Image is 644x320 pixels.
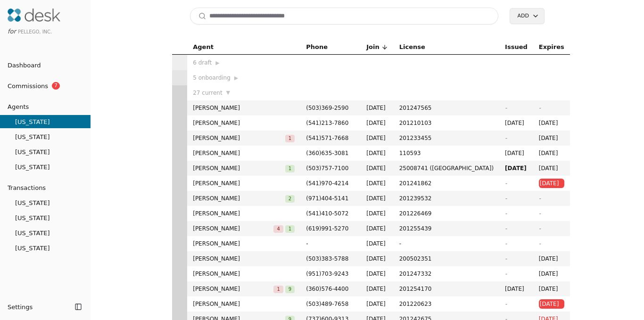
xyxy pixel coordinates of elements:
[226,89,230,97] span: ▼
[505,255,507,262] span: -
[366,209,388,218] span: [DATE]
[215,59,219,67] span: ▶
[306,239,355,248] span: -
[366,224,388,233] span: [DATE]
[193,194,285,203] span: [PERSON_NAME]
[193,164,285,173] span: [PERSON_NAME]
[539,240,541,247] span: -
[306,286,348,292] span: ( 360 ) 576 - 4400
[399,118,494,128] span: 201210103
[505,240,507,247] span: -
[273,284,283,294] button: 1
[399,103,494,113] span: 201247565
[399,179,494,188] span: 201241862
[539,269,564,279] span: [DATE]
[366,179,388,188] span: [DATE]
[539,42,564,52] span: Expires
[273,286,283,293] span: 1
[399,224,494,233] span: 201255439
[539,195,541,202] span: -
[285,164,295,173] button: 1
[539,148,564,158] span: [DATE]
[366,133,388,143] span: [DATE]
[505,180,507,187] span: -
[366,164,388,173] span: [DATE]
[505,105,507,111] span: -
[306,225,348,232] span: ( 619 ) 991 - 5270
[18,29,52,34] span: Pellego, Inc.
[505,135,507,141] span: -
[306,271,348,277] span: ( 951 ) 703 - 9243
[193,299,295,309] span: [PERSON_NAME]
[285,195,295,203] span: 2
[306,195,348,202] span: ( 971 ) 404 - 5141
[366,194,388,203] span: [DATE]
[505,164,528,173] span: [DATE]
[306,135,348,141] span: ( 541 ) 571 - 7668
[366,103,388,113] span: [DATE]
[306,255,348,262] span: ( 503 ) 383 - 5788
[366,42,379,52] span: Join
[193,58,295,67] div: 6 draft
[399,284,494,294] span: 201254170
[366,148,388,158] span: [DATE]
[193,148,295,158] span: [PERSON_NAME]
[539,133,564,143] span: [DATE]
[193,42,214,52] span: Agent
[366,239,388,248] span: [DATE]
[399,194,494,203] span: 201239532
[399,148,494,158] span: 110593
[306,120,348,126] span: ( 541 ) 213 - 7860
[8,8,60,22] img: Desk
[285,165,295,172] span: 1
[193,179,295,188] span: [PERSON_NAME]
[399,209,494,218] span: 201226469
[540,179,563,188] span: [DATE]
[306,165,348,172] span: ( 503 ) 757 - 7100
[193,254,295,263] span: [PERSON_NAME]
[505,225,507,232] span: -
[540,299,563,309] span: [DATE]
[8,28,16,35] span: for
[306,210,348,217] span: ( 541 ) 410 - 5072
[539,284,564,294] span: [DATE]
[505,118,528,128] span: [DATE]
[193,103,295,113] span: [PERSON_NAME]
[505,148,528,158] span: [DATE]
[306,180,348,187] span: ( 541 ) 970 - 4214
[193,209,295,218] span: [PERSON_NAME]
[273,225,283,233] span: 4
[539,105,541,111] span: -
[539,118,564,128] span: [DATE]
[306,301,348,307] span: ( 503 ) 489 - 7658
[285,224,295,233] button: 1
[306,42,328,52] span: Phone
[306,105,348,111] span: ( 503 ) 369 - 2590
[285,284,295,294] button: 9
[510,8,545,24] button: Add
[285,133,295,143] button: 1
[505,284,528,294] span: [DATE]
[4,299,72,314] button: Settings
[285,286,295,293] span: 9
[193,269,295,279] span: [PERSON_NAME]
[285,135,295,142] span: 1
[539,210,541,217] span: -
[366,269,388,279] span: [DATE]
[399,299,494,309] span: 201220623
[505,210,507,217] span: -
[306,150,348,156] span: ( 360 ) 635 - 3081
[52,82,60,90] span: 7
[399,164,494,173] span: 25008741 ([GEOGRAPHIC_DATA])
[399,42,425,52] span: License
[539,164,564,173] span: [DATE]
[285,225,295,233] span: 1
[505,271,507,277] span: -
[234,74,238,82] span: ▶
[193,239,295,248] span: [PERSON_NAME]
[505,301,507,307] span: -
[399,133,494,143] span: 201233455
[539,254,564,263] span: [DATE]
[399,239,494,248] span: -
[285,194,295,203] button: 2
